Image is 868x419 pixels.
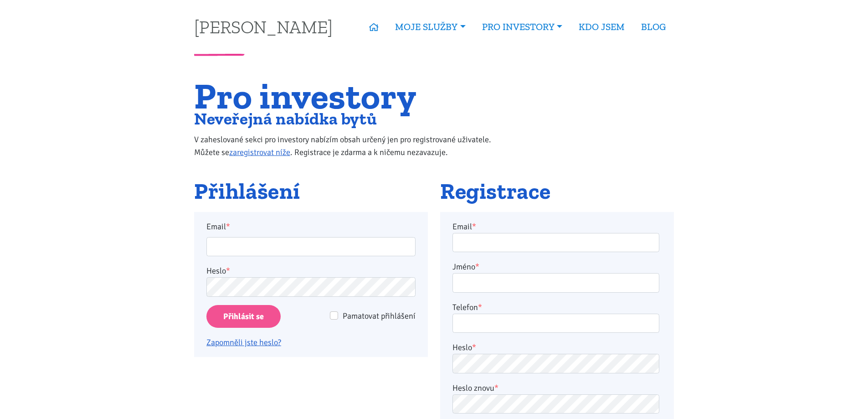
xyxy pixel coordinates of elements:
label: Jméno [452,260,479,273]
abbr: required [472,222,476,232]
a: KDO JSEM [570,16,633,37]
abbr: required [478,302,482,312]
a: MOJE SLUŽBY [387,16,473,37]
abbr: required [475,262,479,272]
h2: Neveřejná nabídka bytů [194,111,510,126]
a: PRO INVESTORY [474,16,570,37]
h2: Přihlášení [194,179,428,204]
label: Heslo [206,264,230,277]
span: Pamatovat přihlášení [343,311,416,321]
a: zaregistrovat níže [229,147,290,157]
label: Heslo znovu [452,382,498,394]
a: [PERSON_NAME] [194,18,333,36]
a: BLOG [633,16,674,37]
h2: Registrace [440,179,674,204]
p: V zaheslované sekci pro investory nabízím obsah určený jen pro registrované uživatele. Můžete se ... [194,133,510,159]
label: Email [200,220,422,233]
input: Přihlásit se [206,305,281,328]
label: Heslo [452,341,476,354]
h1: Pro investory [194,81,510,111]
a: Zapomněli jste heslo? [206,337,281,347]
abbr: required [494,383,498,393]
label: Telefon [452,301,482,314]
abbr: required [472,342,476,352]
label: Email [452,220,476,233]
